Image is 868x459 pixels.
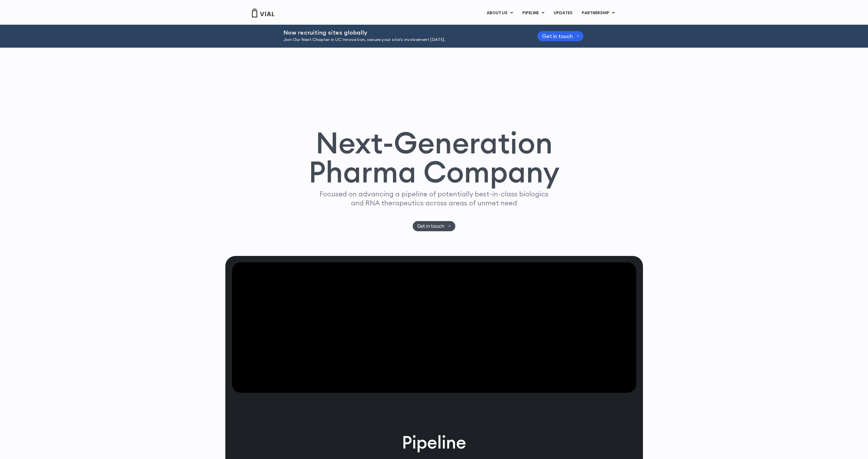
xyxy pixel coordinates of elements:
[542,34,573,38] span: Get in touch
[549,8,577,18] a: UPDATES
[417,224,444,228] span: Get in touch
[283,29,523,36] h2: Now recruiting sites globally
[537,31,584,41] a: Get in touch
[577,8,619,18] a: PARTNERSHIPMenu Toggle
[283,37,523,43] p: Join Our Next Chapter in UC Innovation, secure your site’s involvement [DATE].
[413,221,455,231] a: Get in touch
[402,431,466,454] h2: Pipeline
[251,9,275,17] img: Vial Logo
[518,8,549,18] a: PIPELINEMenu Toggle
[482,8,517,18] a: ABOUT USMenu Toggle
[309,128,560,187] h1: Next-Generation Pharma Company
[317,189,551,207] p: Focused on advancing a pipeline of potentially best-in-class biologics and RNA therapeutics acros...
